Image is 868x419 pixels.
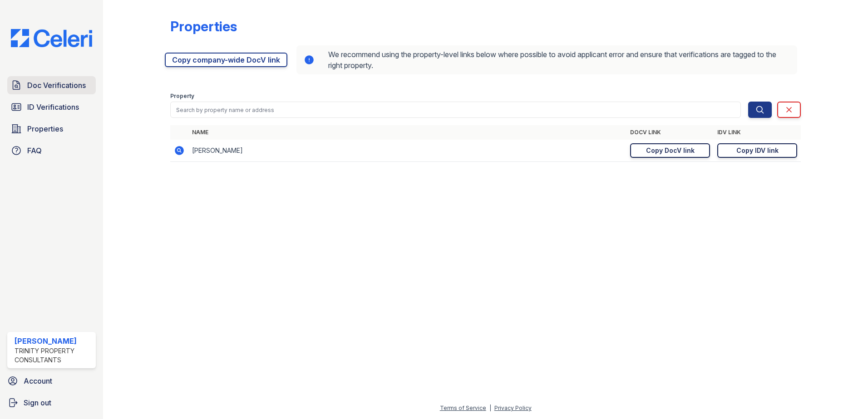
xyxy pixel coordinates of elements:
span: Doc Verifications [27,80,86,91]
a: Properties [7,120,96,138]
a: Doc Verifications [7,76,96,94]
div: Copy DocV link [646,146,695,155]
span: FAQ [27,145,42,156]
div: | [489,404,491,411]
div: Properties [170,18,237,34]
th: Name [188,125,626,140]
span: Sign out [24,397,51,408]
img: CE_Logo_Blue-a8612792a0a2168367f1c8372b55b34899dd931a85d93a1a3d3e32e68fde9ad4.png [4,29,99,47]
a: FAQ [7,141,96,160]
a: Copy IDV link [717,143,797,158]
div: We recommend using the property-level links below where possible to avoid applicant error and ens... [296,45,797,74]
a: Privacy Policy [494,404,532,411]
input: Search by property name or address [170,102,741,118]
span: Account [24,375,52,386]
th: IDV Link [714,125,801,140]
a: Account [4,372,99,390]
span: Properties [27,123,63,134]
a: Sign out [4,394,99,412]
label: Property [170,93,194,100]
span: ID Verifications [27,102,79,112]
td: [PERSON_NAME] [188,140,626,162]
th: DocV Link [626,125,714,140]
a: Copy DocV link [630,143,710,158]
div: [PERSON_NAME] [15,336,92,346]
a: Copy company-wide DocV link [165,53,287,67]
div: Trinity Property Consultants [15,346,92,365]
a: Terms of Service [440,404,486,411]
div: Copy IDV link [736,146,779,155]
a: ID Verifications [7,98,96,116]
